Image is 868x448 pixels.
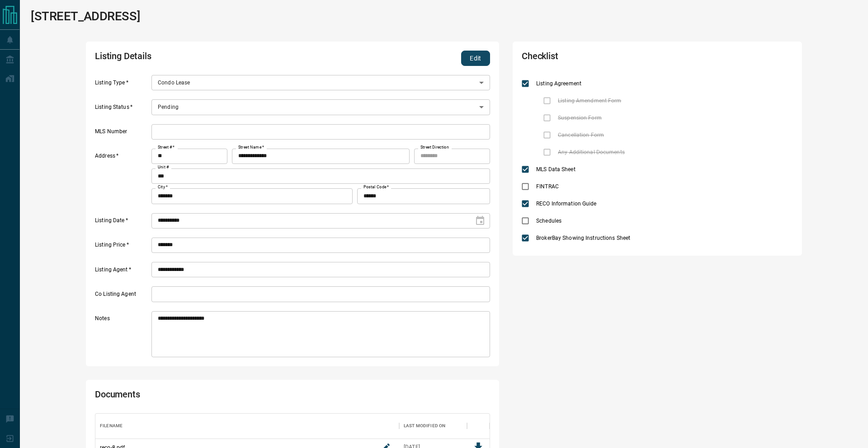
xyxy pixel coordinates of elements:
div: Pending [151,99,490,115]
label: Listing Status [95,103,149,115]
span: Suspension Form [556,114,604,122]
label: City [158,184,168,190]
label: Listing Date [95,217,149,229]
label: Street # [158,145,175,150]
div: Condo Lease [151,75,490,90]
label: Co Listing Agent [95,290,149,302]
span: BrokerBay Showing Instructions Sheet [534,234,632,242]
span: RECO Information Guide [534,200,599,208]
span: FINTRAC [534,182,561,191]
div: Last Modified On [399,413,467,439]
span: Listing Amendment Form [556,97,623,105]
label: Listing Type [95,79,149,91]
div: Filename [100,413,123,439]
span: Schedules [534,217,564,225]
h2: Documents [95,389,332,404]
div: Last Modified On [404,413,445,439]
label: Notes [95,315,149,357]
label: Unit # [158,164,169,170]
span: Any Additional Documents [556,148,627,156]
h2: Listing Details [95,51,332,66]
label: Street Direction [420,145,449,150]
button: Edit [461,51,490,66]
label: Listing Price [95,241,149,253]
span: MLS Data Sheet [534,165,578,173]
div: Filename [95,413,399,439]
label: Address [95,152,149,204]
span: Cancellation Form [556,131,606,139]
label: Postal Code [363,184,389,190]
label: MLS Number [95,128,149,140]
label: Street Name [238,145,264,150]
h1: [STREET_ADDRESS] [31,9,140,23]
label: Listing Agent [95,266,149,278]
h2: Checklist [522,51,684,66]
span: Listing Agreement [534,79,584,88]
